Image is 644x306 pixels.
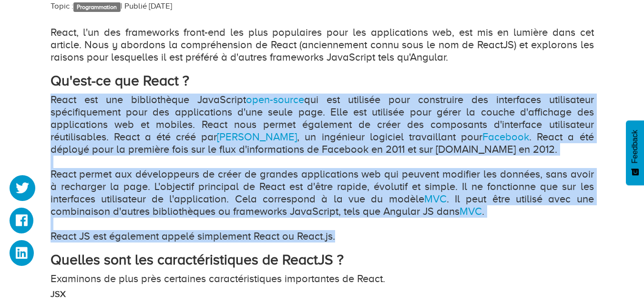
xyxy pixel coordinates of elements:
[51,26,594,63] p: React, l'un des frameworks front-end les plus populaires pour les applications web, est mis en lu...
[460,205,482,217] a: MVC
[51,252,344,268] strong: Quelles sont les caractéristiques de ReactJS ?
[51,73,189,89] strong: Qu'est-ce que React ?
[217,131,297,143] a: [PERSON_NAME]
[51,289,66,299] strong: JSX
[631,130,639,163] span: Feedback
[73,2,121,12] a: Programmation
[51,94,594,243] p: React est une bibliothèque JavaScript qui est utilisée pour construire des interfaces utilisateur...
[51,273,594,285] p: Examinons de plus près certaines caractéristiques importantes de React.
[424,193,447,205] a: MVC
[482,131,529,143] a: Facebook
[246,94,304,106] a: open-source
[626,120,644,185] button: Feedback - Afficher l’enquête
[124,1,172,11] span: Publié [DATE]
[51,1,123,11] span: Topic : |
